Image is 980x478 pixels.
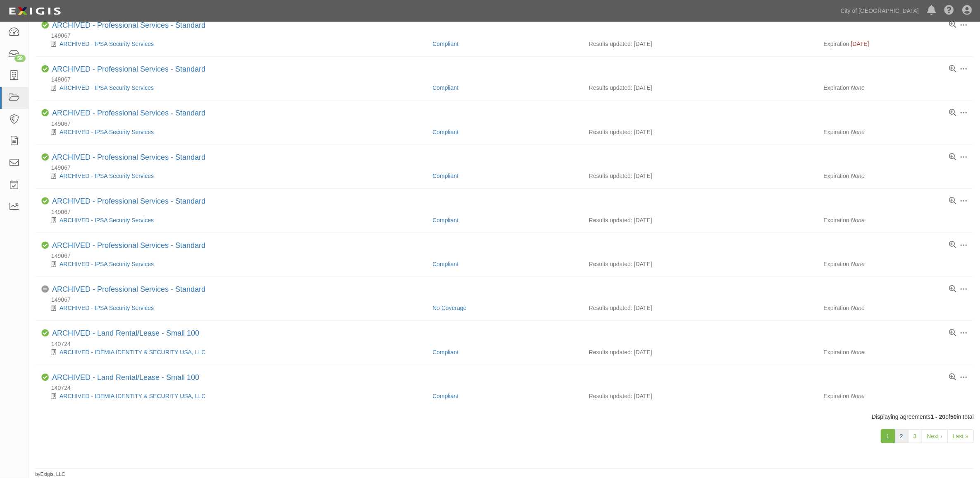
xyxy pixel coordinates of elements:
a: View results summary [949,241,956,249]
a: Compliant [432,129,458,135]
div: Results updated: [DATE] [589,392,811,400]
i: Compliant [41,197,49,205]
i: Compliant [41,242,49,249]
i: No Coverage [41,286,49,293]
a: View results summary [949,286,956,293]
a: View results summary [949,154,956,161]
div: ARCHIVED - IDEMIA IDENTITY & SECURITY USA, LLC [41,392,426,400]
b: 1 - 20 [931,413,946,420]
i: Compliant [41,154,49,161]
i: Compliant [41,329,49,337]
a: Compliant [432,84,458,91]
a: ARCHIVED - IPSA Security Services [60,217,154,223]
a: Next › [922,429,948,443]
i: Compliant [41,65,49,73]
a: ARCHIVED - IPSA Security Services [60,41,154,47]
div: Results updated: [DATE] [589,260,811,268]
a: ARCHIVED - IPSA Security Services [60,173,154,179]
em: None [851,305,865,311]
div: 149067 [41,295,974,304]
div: 149067 [41,252,974,260]
div: Expiration: [824,128,968,136]
div: ARCHIVED - IDEMIA IDENTITY & SECURITY USA, LLC [41,348,426,356]
div: Displaying agreements of in total [29,413,980,421]
em: None [851,261,865,267]
a: Compliant [432,261,458,267]
a: ARCHIVED - IPSA Security Services [60,129,154,135]
b: 50 [950,413,957,420]
a: View results summary [949,109,956,117]
a: 1 [881,429,895,443]
a: Compliant [432,349,458,355]
a: Compliant [432,41,458,47]
div: 140724 [41,340,974,348]
em: None [851,173,865,179]
a: ARCHIVED - Professional Services - Standard [52,197,205,205]
div: Results updated: [DATE] [589,348,811,356]
div: Expiration: [824,172,968,180]
div: 149067 [41,31,974,40]
a: ARCHIVED - Professional Services - Standard [52,153,205,161]
a: Last » [947,429,974,443]
a: ARCHIVED - IDEMIA IDENTITY & SECURITY USA, LLC [60,349,205,355]
div: ARCHIVED - IPSA Security Services [41,40,426,48]
a: View results summary [949,65,956,73]
a: ARCHIVED - Professional Services - Standard [52,65,205,73]
div: Professional Services - Standard [52,109,205,118]
small: by [35,471,65,478]
a: Compliant [432,217,458,223]
i: Compliant [41,109,49,117]
div: Expiration: [824,304,968,312]
div: ARCHIVED - IPSA Security Services [41,172,426,180]
div: 59 [14,55,26,62]
div: Expiration: [824,216,968,224]
a: ARCHIVED - IPSA Security Services [60,84,154,91]
div: 149067 [41,75,974,84]
img: logo-5460c22ac91f19d4615b14bd174203de0afe785f0fc80cf4dbbc73dc1793850b.png [6,4,63,19]
div: ARCHIVED - IPSA Security Services [41,128,426,136]
div: Land Rental/Lease - Small 100 [52,373,199,382]
a: Compliant [432,393,458,399]
a: ARCHIVED - Land Rental/Lease - Small 100 [52,373,199,382]
div: Expiration: [824,348,968,356]
div: Expiration: [824,84,968,92]
a: ARCHIVED - IPSA Security Services [60,261,154,267]
div: ARCHIVED - IPSA Security Services [41,304,426,312]
div: ARCHIVED - IPSA Security Services [41,84,426,92]
a: ARCHIVED - IPSA Security Services [60,305,154,311]
a: No Coverage [432,305,467,311]
a: ARCHIVED - IDEMIA IDENTITY & SECURITY USA, LLC [60,393,205,399]
i: Help Center - Complianz [944,6,954,16]
a: 3 [908,429,922,443]
div: Results updated: [DATE] [589,84,811,92]
a: ARCHIVED - Land Rental/Lease - Small 100 [52,329,199,337]
a: Exigis, LLC [41,471,65,477]
div: Results updated: [DATE] [589,216,811,224]
em: None [851,349,865,355]
em: None [851,129,865,135]
div: Professional Services - Standard [52,21,205,30]
div: Results updated: [DATE] [589,304,811,312]
div: Results updated: [DATE] [589,40,811,48]
div: Results updated: [DATE] [589,128,811,136]
div: Expiration: [824,260,968,268]
a: ARCHIVED - Professional Services - Standard [52,241,205,250]
div: Professional Services - Standard [52,153,205,162]
div: Professional Services - Standard [52,65,205,74]
div: ARCHIVED - IPSA Security Services [41,216,426,224]
a: View results summary [949,197,956,205]
a: View results summary [949,374,956,381]
div: Professional Services - Standard [52,285,205,294]
a: View results summary [949,21,956,29]
a: ARCHIVED - Professional Services - Standard [52,21,205,29]
em: None [851,393,865,399]
em: None [851,84,865,91]
div: 149067 [41,163,974,172]
div: Professional Services - Standard [52,197,205,206]
a: Compliant [432,173,458,179]
div: Land Rental/Lease - Small 100 [52,329,199,338]
div: ARCHIVED - IPSA Security Services [41,260,426,268]
div: 140724 [41,384,974,392]
a: View results summary [949,329,956,337]
div: 149067 [41,208,974,216]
